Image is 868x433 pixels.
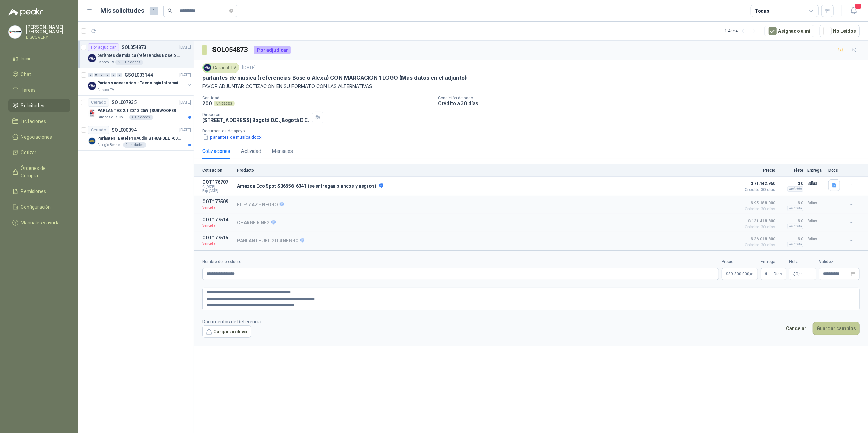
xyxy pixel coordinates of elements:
span: ,00 [749,272,754,276]
button: parlantes de música.docx [202,133,262,141]
img: Company Logo [88,82,96,90]
button: Asignado a mi [765,25,814,37]
p: COT176707 [202,179,233,185]
span: $ 95.188.000 [741,199,775,207]
p: $ 0,00 [789,268,816,280]
a: CerradoSOL000094[DATE] Company LogoParlantes. Betel ProAudio BT-8AFULL 700W (300 Watts RMS)Colegi... [78,123,194,151]
h3: SOL054873 [212,45,249,55]
span: Cotizar [21,149,37,156]
div: 6 Unidades [129,115,153,120]
span: ,00 [798,272,802,276]
div: 9 Unidades [123,142,146,148]
a: Licitaciones [8,115,70,128]
p: GSOL003144 [125,73,153,77]
label: Flete [789,259,816,265]
p: Vencida [202,204,233,211]
h1: Mis solicitudes [101,6,144,16]
p: Condición de pago [438,96,865,100]
p: 3 días [807,179,824,188]
p: 200 [202,100,212,106]
p: Dirección [202,112,309,117]
span: Negociaciones [21,133,52,141]
p: CHARGE 6 NEG [237,220,276,226]
p: Docs [828,168,842,173]
p: Gimnasio La Colina [97,115,128,120]
div: 1 - 4 de 4 [725,26,759,36]
div: Incluido [787,186,803,192]
p: Colegio Bennett [97,142,122,148]
button: 1 [848,5,860,17]
a: 0 0 0 0 0 0 GSOL003144[DATE] Company LogoPartes y accesorios - Tecnología InformáticaCaracol TV [88,71,192,93]
div: Incluido [787,206,803,211]
span: $ 71.142.960 [741,179,775,188]
span: Órdenes de Compra [21,164,64,179]
p: Caracol TV [97,60,114,65]
span: Chat [21,70,31,78]
p: [STREET_ADDRESS] Bogotá D.C. , Bogotá D.C. [202,117,309,123]
button: Cargar archivo [202,325,251,338]
div: Por adjudicar [254,46,291,54]
p: DISCOVERY [26,35,70,39]
img: Company Logo [88,54,96,62]
p: Precio [741,168,775,173]
div: Mensajes [272,147,293,155]
p: Crédito a 30 días [438,100,865,106]
p: Flete [779,168,803,173]
button: Guardar cambios [813,322,860,335]
div: 0 [111,73,116,77]
p: $ 0 [779,235,803,243]
button: Cancelar [782,322,810,335]
p: $ 0 [779,199,803,207]
p: Parlantes. Betel ProAudio BT-8AFULL 700W (300 Watts RMS) [97,135,182,142]
div: Todas [755,7,769,15]
p: [DATE] [179,99,191,106]
p: PARLANTES 2.1 Z313 25W (SUBWOOFER 15W, SATELITES 2 X 5W)RMS PLUG [97,108,182,114]
p: 3 días [807,199,824,207]
span: Tareas [21,86,36,94]
span: 0 [796,272,802,276]
div: Cerrado [88,126,109,134]
p: [DATE] [179,127,191,133]
span: 1 [854,3,862,10]
p: COT177515 [202,235,233,240]
span: Crédito 30 días [741,188,775,192]
p: PARLANTE JBL GO 4 NEGRO [237,238,304,244]
p: Cantidad [202,96,432,100]
div: Caracol TV [202,63,239,73]
div: 0 [94,73,99,77]
img: Company Logo [88,109,96,117]
div: 0 [117,73,122,77]
label: Nombre del producto [202,259,719,265]
p: SOL054873 [122,45,146,50]
span: search [168,8,172,13]
a: Chat [8,68,70,81]
img: Company Logo [9,26,21,38]
img: Company Logo [204,64,211,71]
div: 200 Unidades [115,60,143,65]
span: 89.800.000 [728,272,754,276]
img: Company Logo [88,137,96,145]
img: Logo peakr [8,8,43,16]
span: $ 131.418.800 [741,217,775,225]
label: Precio [722,259,758,265]
p: COT177509 [202,199,233,204]
p: Cotización [202,168,233,173]
p: SOL007935 [112,100,137,105]
p: Entrega [807,168,824,173]
p: Amazon Eco Spot SB6556-6341 (se entregan blancos y negros). [237,183,383,189]
p: SOL000094 [112,128,137,132]
span: $ [793,272,796,276]
span: C: [DATE] [202,185,233,189]
span: Exp: [DATE] [202,189,233,193]
p: Partes y accesorios - Tecnología Informática [97,80,182,86]
p: parlantes de música (referencias Bose o Alexa) CON MARCACION 1 LOGO (Mas datos en el adjunto) [97,52,182,59]
p: Caracol TV [97,87,114,93]
p: 3 días [807,235,824,243]
a: CerradoSOL007935[DATE] Company LogoPARLANTES 2.1 Z313 25W (SUBWOOFER 15W, SATELITES 2 X 5W)RMS PL... [78,96,194,123]
p: Documentos de Referencia [202,318,261,325]
label: Entrega [761,259,786,265]
span: Solicitudes [21,102,45,109]
p: FLIP 7 AZ - NEGRO [237,202,284,208]
p: 3 días [807,217,824,225]
p: [DATE] [179,72,191,78]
